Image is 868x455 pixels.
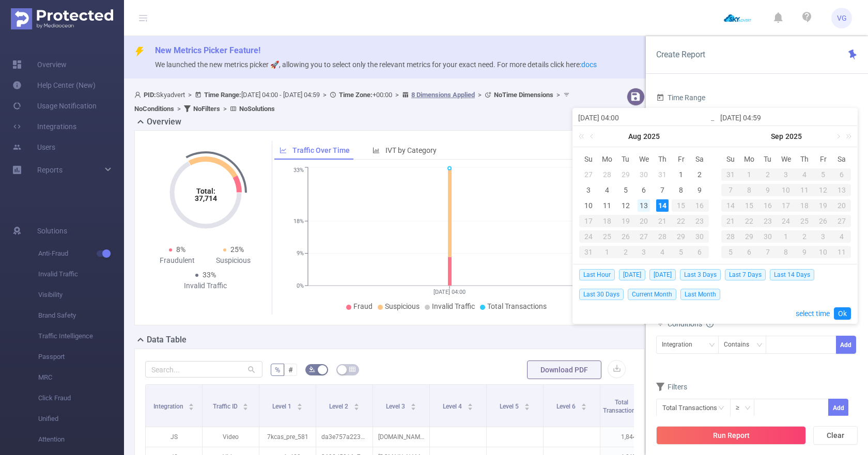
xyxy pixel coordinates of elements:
td: September 6, 2025 [690,244,709,260]
u: 8 Dimensions Applied [411,91,475,99]
td: August 28, 2025 [653,229,672,244]
span: Anti-Fraud [38,243,124,264]
input: End date [720,112,852,124]
td: August 17, 2025 [579,213,598,229]
span: > [392,91,402,99]
td: August 20, 2025 [635,213,654,229]
td: September 20, 2025 [832,198,851,213]
td: August 8, 2025 [672,182,690,198]
td: September 14, 2025 [721,198,740,213]
div: 22 [672,215,690,227]
span: Last Hour [579,269,615,280]
a: docs [581,60,597,69]
div: 24 [579,230,598,243]
td: September 30, 2025 [758,229,777,244]
td: July 29, 2025 [616,167,635,182]
span: Tu [758,154,777,164]
td: September 17, 2025 [777,198,796,213]
div: 7 [656,184,669,196]
button: Add [836,336,856,354]
div: 10 [777,184,796,196]
span: > [320,91,330,99]
td: August 22, 2025 [672,213,690,229]
div: Integration [662,336,700,353]
td: September 13, 2025 [832,182,851,198]
div: 9 [758,184,777,196]
span: Suspicious [385,302,420,310]
td: September 28, 2025 [721,229,740,244]
span: Unified [38,409,124,429]
td: October 6, 2025 [740,244,758,260]
div: 23 [690,215,709,227]
div: 24 [777,215,796,227]
span: Reports [37,166,63,174]
th: Sat [832,151,851,167]
td: September 2, 2025 [616,244,635,260]
div: 1 [598,246,616,258]
td: September 1, 2025 [598,244,616,260]
div: 28 [653,230,672,243]
span: 33% [203,271,216,279]
span: Invalid Traffic [38,264,124,285]
span: VG [837,8,847,28]
div: 13 [832,184,851,196]
td: August 27, 2025 [635,229,654,244]
button: Download PDF [527,360,601,379]
i: icon: thunderbolt [134,46,145,57]
span: > [553,91,563,99]
a: Reports [37,160,63,180]
div: Suspicious [206,255,262,266]
div: 13 [638,199,650,212]
div: Invalid Traffic [177,280,234,291]
span: Last 30 Days [579,289,624,300]
td: September 19, 2025 [814,198,832,213]
td: August 11, 2025 [598,198,616,213]
span: We [635,154,654,164]
span: Su [579,154,598,164]
span: Brand Safety [38,305,124,326]
th: Thu [795,151,814,167]
td: October 7, 2025 [758,244,777,260]
div: 1 [675,168,687,181]
input: Start date [578,112,710,124]
span: IVT by Category [385,146,437,154]
td: September 24, 2025 [777,213,796,229]
td: July 27, 2025 [579,167,598,182]
span: Traffic Over Time [292,146,350,154]
b: PID: [144,91,156,99]
div: 12 [619,199,632,212]
th: Mon [598,151,616,167]
td: October 4, 2025 [832,229,851,244]
th: Tue [758,151,777,167]
div: 27 [832,215,851,227]
input: Search... [145,361,262,378]
div: 17 [777,199,796,212]
a: Overview [12,54,67,75]
td: July 30, 2025 [635,167,654,182]
td: September 22, 2025 [740,213,758,229]
div: 22 [740,215,758,227]
td: September 6, 2025 [832,167,851,182]
td: October 10, 2025 [814,244,832,260]
td: October 5, 2025 [721,244,740,260]
span: Th [653,154,672,164]
td: August 13, 2025 [635,198,654,213]
tspan: 33% [293,167,304,174]
div: 31 [579,246,598,258]
span: % [275,366,280,374]
a: Aug [627,126,642,147]
b: No Conditions [134,105,174,113]
td: September 23, 2025 [758,213,777,229]
i: icon: user [134,91,144,98]
div: 19 [814,199,832,212]
th: Fri [672,151,690,167]
h2: Data Table [147,334,187,346]
td: August 16, 2025 [690,198,709,213]
div: 11 [601,199,613,212]
div: 31 [721,168,740,181]
td: August 31, 2025 [579,244,598,260]
div: 2 [693,168,706,181]
span: Create Report [656,50,705,59]
span: # [288,366,293,374]
div: 29 [672,230,690,243]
